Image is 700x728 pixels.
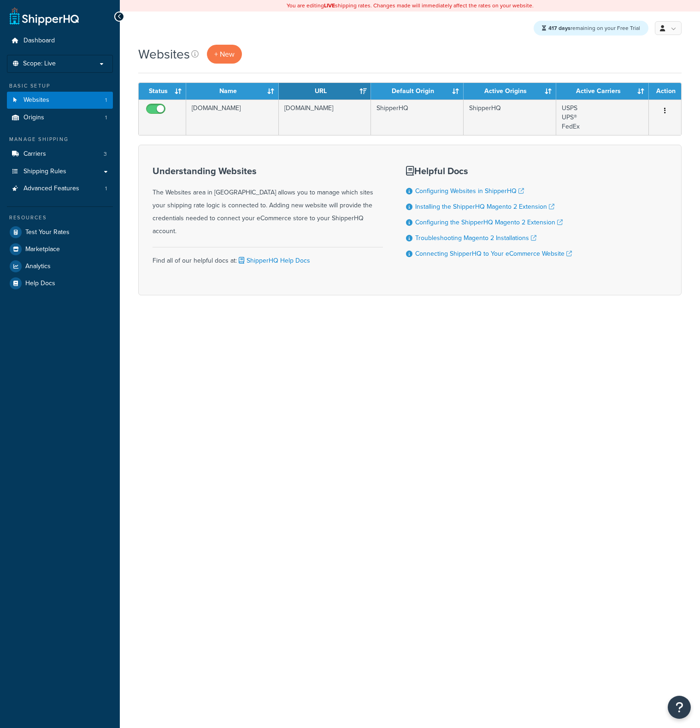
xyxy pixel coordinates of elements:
strong: 417 days [548,24,571,32]
td: [DOMAIN_NAME] [186,100,279,135]
span: Scope: Live [23,60,56,68]
a: Websites 1 [7,92,113,109]
h3: Helpful Docs [406,166,572,176]
a: Dashboard [7,32,113,49]
span: 1 [105,96,107,104]
h1: Websites [138,45,190,63]
th: Active Carriers: activate to sort column ascending [556,83,649,100]
a: Shipping Rules [7,163,113,180]
span: Websites [24,96,49,104]
li: Origins [7,109,113,126]
th: Active Origins: activate to sort column ascending [464,83,556,100]
th: URL: activate to sort column ascending [279,83,371,100]
div: Resources [7,214,113,222]
a: Configuring the ShipperHQ Magento 2 Extension [415,217,563,227]
li: Advanced Features [7,180,113,197]
span: 1 [105,114,107,122]
a: Connecting ShipperHQ to Your eCommerce Website [415,249,572,258]
a: Test Your Rates [7,224,113,241]
td: [DOMAIN_NAME] [279,100,371,135]
a: Installing the ShipperHQ Magento 2 Extension [415,202,554,211]
th: Action [649,83,681,100]
span: 1 [105,185,107,193]
a: Configuring Websites in ShipperHQ [415,186,524,196]
span: Carriers [24,150,46,158]
td: ShipperHQ [371,100,464,135]
div: Find all of our helpful docs at: [153,247,383,267]
span: Shipping Rules [24,168,66,176]
a: Advanced Features 1 [7,180,113,197]
a: + New [207,45,242,64]
div: Basic Setup [7,82,113,90]
a: Carriers 3 [7,146,113,163]
a: ShipperHQ Home [10,7,79,25]
a: Origins 1 [7,109,113,126]
span: Advanced Features [24,185,79,193]
div: The Websites area in [GEOGRAPHIC_DATA] allows you to manage which sites your shipping rate logic ... [153,166,383,238]
td: USPS UPS® FedEx [556,100,649,135]
li: Carriers [7,146,113,163]
td: ShipperHQ [464,100,556,135]
span: Analytics [25,263,51,270]
th: Name: activate to sort column ascending [186,83,279,100]
div: remaining on your Free Trial [534,21,648,35]
a: Marketplace [7,241,113,258]
a: Help Docs [7,275,113,292]
b: LIVE [324,1,335,10]
a: Analytics [7,258,113,275]
a: Troubleshooting Magento 2 Installations [415,233,536,243]
span: Test Your Rates [25,229,70,236]
li: Websites [7,92,113,109]
button: Open Resource Center [668,696,691,719]
span: Marketplace [25,246,60,253]
h3: Understanding Websites [153,166,383,176]
span: 3 [104,150,107,158]
span: Origins [24,114,44,122]
span: Dashboard [24,37,55,45]
a: ShipperHQ Help Docs [237,256,310,265]
div: Manage Shipping [7,135,113,143]
th: Status: activate to sort column ascending [139,83,186,100]
th: Default Origin: activate to sort column ascending [371,83,464,100]
span: + New [214,49,235,59]
span: Help Docs [25,280,55,288]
